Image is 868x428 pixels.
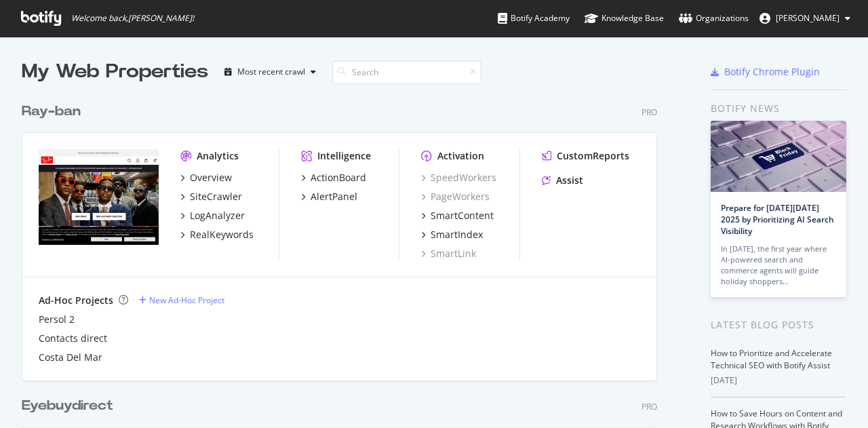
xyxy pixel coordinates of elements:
[721,244,836,287] div: In [DATE], the first year where AI-powered search and commerce agents will guide holiday shoppers…
[180,190,242,203] a: SiteCrawler
[776,12,840,24] span: Angela Falone
[711,121,846,192] img: Prepare for Black Friday 2025 by Prioritizing AI Search Visibility
[711,317,846,332] div: Latest Blog Posts
[711,374,846,387] div: [DATE]
[22,102,81,121] div: Ray-ban
[39,294,113,307] div: Ad-Hoc Projects
[39,332,107,345] a: Contacts direct
[311,171,366,184] div: ActionBoard
[301,190,357,203] a: AlertPanel
[421,247,476,260] a: SmartLink
[190,228,254,241] div: RealKeywords
[301,171,366,184] a: ActionBoard
[585,12,664,25] div: Knowledge Base
[190,190,242,203] div: SiteCrawler
[421,228,483,241] a: SmartIndex
[22,58,208,85] div: My Web Properties
[149,294,224,306] div: New Ad-Hoc Project
[317,149,371,163] div: Intelligence
[71,13,194,24] span: Welcome back, [PERSON_NAME] !
[431,209,494,222] div: SmartContent
[557,149,629,163] div: CustomReports
[431,228,483,241] div: SmartIndex
[542,174,583,187] a: Assist
[642,401,657,412] div: Pro
[180,228,254,241] a: RealKeywords
[749,7,861,29] button: [PERSON_NAME]
[219,61,321,83] button: Most recent crawl
[421,209,494,222] a: SmartContent
[180,171,232,184] a: Overview
[22,396,113,416] div: Eyebuydirect
[556,174,583,187] div: Assist
[139,294,224,306] a: New Ad-Hoc Project
[542,149,629,163] a: CustomReports
[190,209,245,222] div: LogAnalyzer
[642,106,657,118] div: Pro
[237,68,305,76] div: Most recent crawl
[437,149,484,163] div: Activation
[421,171,496,184] a: SpeedWorkers
[721,202,834,237] a: Prepare for [DATE][DATE] 2025 by Prioritizing AI Search Visibility
[180,209,245,222] a: LogAnalyzer
[311,190,357,203] div: AlertPanel
[679,12,749,25] div: Organizations
[39,313,75,326] a: Persol 2
[711,347,832,371] a: How to Prioritize and Accelerate Technical SEO with Botify Assist
[39,149,159,246] img: www.rayban.com
[498,12,570,25] div: Botify Academy
[332,60,481,84] input: Search
[197,149,239,163] div: Analytics
[421,190,490,203] a: PageWorkers
[711,101,846,116] div: Botify news
[22,102,86,121] a: Ray-ban
[190,171,232,184] div: Overview
[22,396,119,416] a: Eyebuydirect
[724,65,820,79] div: Botify Chrome Plugin
[711,65,820,79] a: Botify Chrome Plugin
[39,351,102,364] a: Costa Del Mar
